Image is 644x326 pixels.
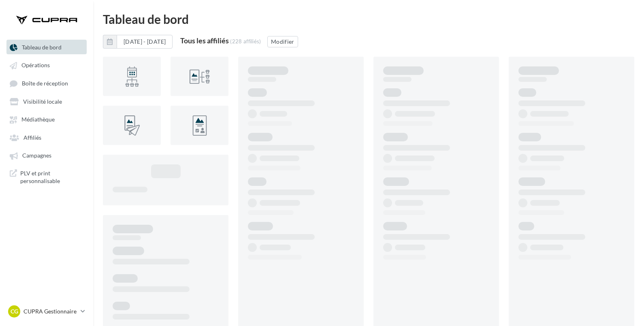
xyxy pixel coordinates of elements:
span: CG [11,307,18,315]
a: Boîte de réception [5,76,88,91]
a: Visibilité locale [5,94,88,109]
span: PLV et print personnalisable [20,169,83,185]
div: Tableau de bord [103,13,634,25]
span: Tableau de bord [22,44,62,51]
span: Campagnes [22,152,51,159]
a: Tableau de bord [5,40,88,54]
a: PLV et print personnalisable [5,166,88,188]
p: CUPRA Gestionnaire [23,307,77,315]
span: Opérations [21,62,50,69]
span: Affiliés [23,134,41,141]
span: Médiathèque [21,116,55,123]
span: Boîte de réception [22,80,68,87]
button: [DATE] - [DATE] [103,35,173,49]
div: Tous les affiliés [180,37,229,44]
a: CG CUPRA Gestionnaire [6,304,87,319]
button: [DATE] - [DATE] [117,35,173,49]
a: Affiliés [5,130,88,145]
a: Médiathèque [5,112,88,126]
div: (228 affiliés) [230,38,261,45]
a: Campagnes [5,148,88,162]
a: Opérations [5,58,88,72]
span: Visibilité locale [23,98,62,105]
button: Modifier [267,36,298,47]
